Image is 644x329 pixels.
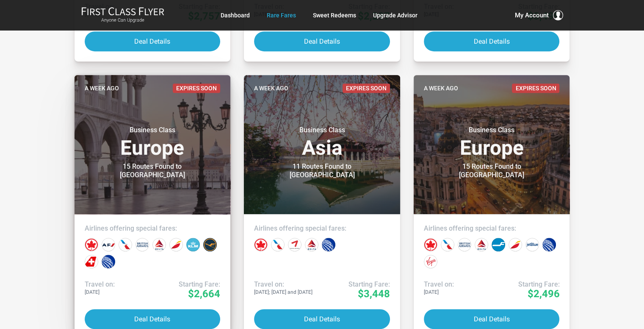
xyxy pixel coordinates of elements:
div: United [102,255,115,268]
span: Expires Soon [512,84,559,93]
div: Asiana [288,238,301,251]
time: A week ago [254,84,288,93]
h4: Airlines offering special fares: [424,224,560,233]
a: First Class FlyerAnyone Can Upgrade [81,7,164,24]
h4: Airlines offering special fares: [254,224,390,233]
div: Air Canada [254,238,268,251]
button: My Account [515,10,563,20]
button: Deal Details [424,309,560,329]
span: Expires Soon [343,84,390,93]
h4: Airlines offering special fares: [85,224,221,233]
span: My Account [515,10,549,20]
div: United [542,238,556,251]
div: Air France [102,238,115,251]
time: A week ago [424,84,458,93]
button: Deal Details [254,31,390,51]
button: Deal Details [424,31,560,51]
span: Expires Soon [173,84,220,93]
div: JetBlue [525,238,539,251]
div: Finnair [492,238,505,251]
div: British Airways [135,238,149,251]
time: A week ago [85,84,119,93]
div: Delta Airlines [152,238,166,251]
small: Business Class [269,126,375,134]
div: Iberia [169,238,183,251]
a: Rare Fares [267,8,296,23]
div: British Airways [458,238,471,251]
a: Upgrade Advisor [373,8,417,23]
div: American Airlines [119,238,132,251]
button: Deal Details [85,31,221,51]
a: Dashboard [221,8,250,23]
div: American Airlines [441,238,454,251]
div: 15 Routes Found to [GEOGRAPHIC_DATA] [439,162,544,179]
div: Virgin Atlantic [424,255,437,268]
button: Deal Details [254,309,390,329]
div: Lufthansa [203,238,217,251]
h3: Europe [85,126,221,158]
div: American Airlines [271,238,285,251]
a: Sweet Redeems [313,8,356,23]
img: First Class Flyer [81,7,164,16]
div: United [322,238,335,251]
small: Business Class [439,126,544,134]
div: Delta Airlines [475,238,488,251]
div: Air Canada [424,238,437,251]
small: Business Class [100,126,205,134]
div: Swiss [85,255,98,268]
div: 11 Routes Found to [GEOGRAPHIC_DATA] [269,162,375,179]
h3: Europe [424,126,560,158]
h3: Asia [254,126,390,158]
div: Delta Airlines [305,238,318,251]
div: Air Canada [85,238,98,251]
div: Iberia [509,238,522,251]
div: 15 Routes Found to [GEOGRAPHIC_DATA] [100,162,205,179]
button: Deal Details [85,309,221,329]
div: KLM [186,238,200,251]
small: Anyone Can Upgrade [81,17,164,23]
